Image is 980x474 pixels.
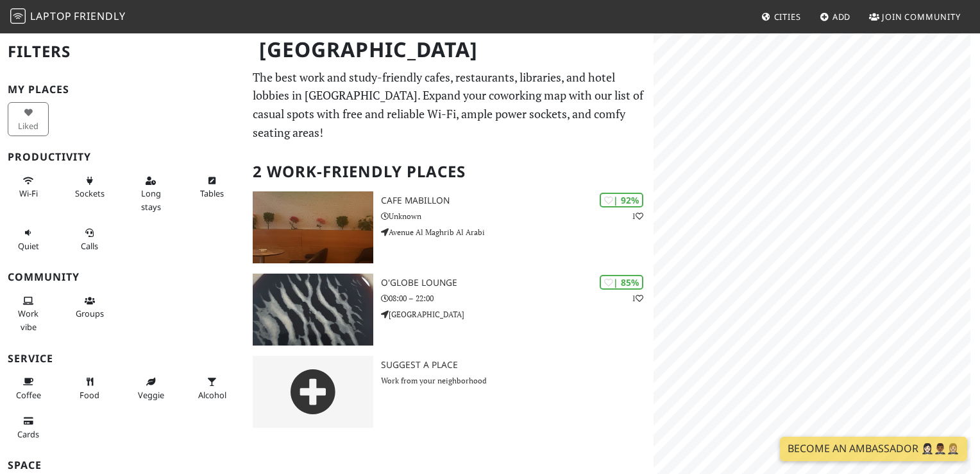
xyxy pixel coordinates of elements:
[245,191,654,263] a: Cafe Mabillon | 92% 1 Cafe Mabillon Unknown Avenue Al Maghrib Al Arabi
[16,389,41,401] span: Coffee
[192,170,233,204] button: Tables
[76,308,104,319] span: Group tables
[381,226,653,238] p: Avenue Al Maghrib Al Arabi
[8,371,49,405] button: Coffee
[780,437,967,461] a: Become an Ambassador 🤵🏻‍♀️🤵🏾‍♂️🤵🏼‍♀️
[253,152,646,191] h2: 2 Work-Friendly Places
[245,274,654,346] a: O'Globe Lounge | 85% 1 O'Globe Lounge 08:00 – 22:00 [GEOGRAPHIC_DATA]
[81,240,98,252] span: Video/audio calls
[80,389,99,401] span: Food
[815,5,856,28] a: Add
[600,193,643,207] div: | 92%
[198,389,226,401] span: Alcohol
[200,188,224,199] span: Work-friendly tables
[69,290,110,324] button: Groups
[632,292,643,304] p: 1
[756,5,806,28] a: Cities
[130,170,171,217] button: Long stays
[864,5,966,28] a: Join Community
[69,170,110,204] button: Sockets
[8,410,49,444] button: Cards
[17,428,39,440] span: Credit cards
[253,356,373,428] img: gray-place-d2bdb4477600e061c01bd816cc0f2ef0cfcb1ca9e3ad78868dd16fb2af073a21.png
[381,374,653,387] p: Work from your neighborhood
[8,290,49,337] button: Work vibe
[8,353,237,365] h3: Service
[18,240,39,252] span: Quiet
[10,6,126,28] a: LaptopFriendly LaptopFriendly
[18,308,38,332] span: People working
[69,222,110,256] button: Calls
[8,459,237,471] h3: Space
[381,277,653,288] h3: O'Globe Lounge
[381,308,653,320] p: [GEOGRAPHIC_DATA]
[600,275,643,290] div: | 85%
[381,195,653,206] h3: Cafe Mabillon
[381,292,653,304] p: 08:00 – 22:00
[8,271,237,283] h3: Community
[8,170,49,204] button: Wi-Fi
[882,11,961,22] span: Join Community
[130,371,171,405] button: Veggie
[30,9,72,23] span: Laptop
[253,68,646,142] p: The best work and study-friendly cafes, restaurants, libraries, and hotel lobbies in [GEOGRAPHIC_...
[74,9,125,23] span: Friendly
[10,8,26,24] img: LaptopFriendly
[75,188,105,199] span: Power sockets
[138,389,164,401] span: Veggie
[8,83,237,96] h3: My Places
[69,371,110,405] button: Food
[774,11,801,22] span: Cities
[632,210,643,222] p: 1
[381,210,653,222] p: Unknown
[245,356,654,428] a: Suggest a Place Work from your neighborhood
[253,191,373,263] img: Cafe Mabillon
[8,151,237,163] h3: Productivity
[19,188,38,199] span: Stable Wi-Fi
[249,32,651,67] h1: [GEOGRAPHIC_DATA]
[832,11,851,22] span: Add
[192,371,233,405] button: Alcohol
[381,360,653,371] h3: Suggest a Place
[8,222,49,256] button: Quiet
[141,188,161,212] span: Long stays
[253,274,373,346] img: O'Globe Lounge
[8,32,237,71] h2: Filters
